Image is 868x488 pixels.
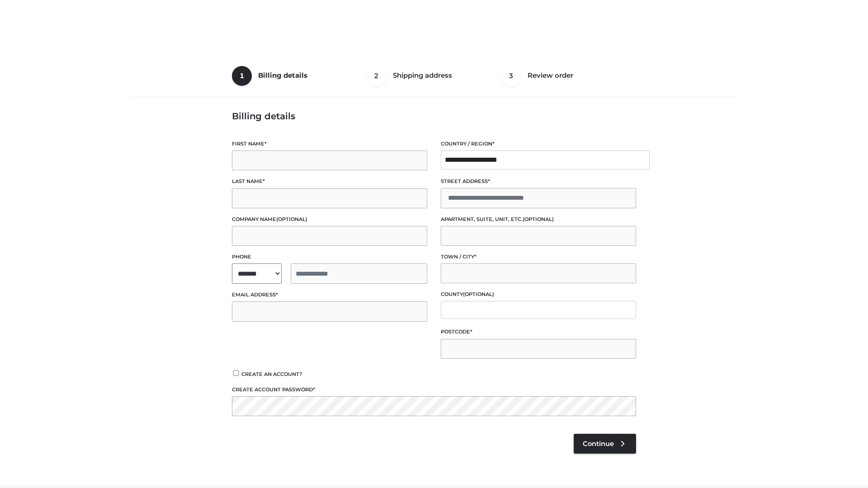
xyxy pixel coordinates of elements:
label: First name [232,140,427,148]
span: 1 [232,66,252,86]
span: (optional) [523,216,554,222]
span: Create an account? [241,371,302,377]
label: County [441,290,636,299]
label: Postcode [441,328,636,336]
h3: Billing details [232,111,636,122]
label: Email address [232,291,427,299]
label: Last name [232,177,427,186]
label: Street address [441,177,636,186]
label: Country / Region [441,140,636,148]
span: Review order [528,71,573,80]
label: Company name [232,215,427,224]
label: Apartment, suite, unit, etc. [441,215,636,224]
label: Town / City [441,253,636,261]
span: (optional) [463,291,494,297]
label: Phone [232,253,427,261]
input: Create an account? [232,370,240,376]
span: 3 [501,66,521,86]
span: Shipping address [393,71,452,80]
span: Continue [583,440,614,448]
span: (optional) [276,216,307,222]
label: Create account password [232,385,636,394]
a: Continue [574,434,636,454]
span: 2 [367,66,387,86]
span: Billing details [258,71,307,80]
